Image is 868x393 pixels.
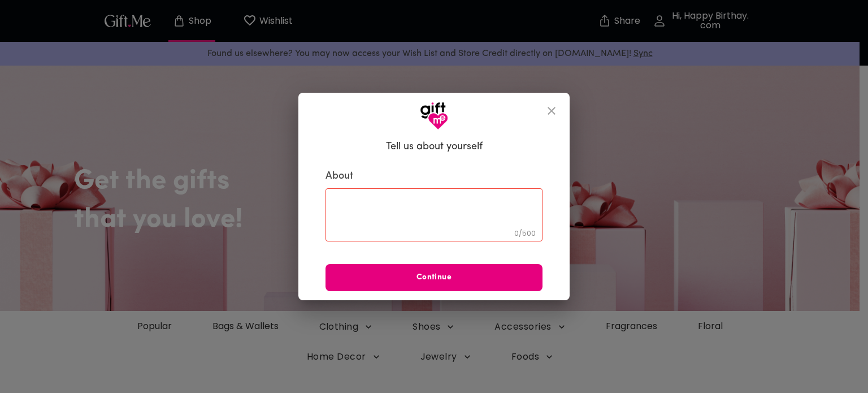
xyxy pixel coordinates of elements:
span: 0 / 500 [514,228,536,238]
span: Continue [325,271,542,284]
img: GiftMe Logo [420,102,448,130]
label: About [325,170,542,183]
h6: Tell us about yourself [386,140,483,154]
button: close [538,97,565,124]
button: Continue [325,264,542,291]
